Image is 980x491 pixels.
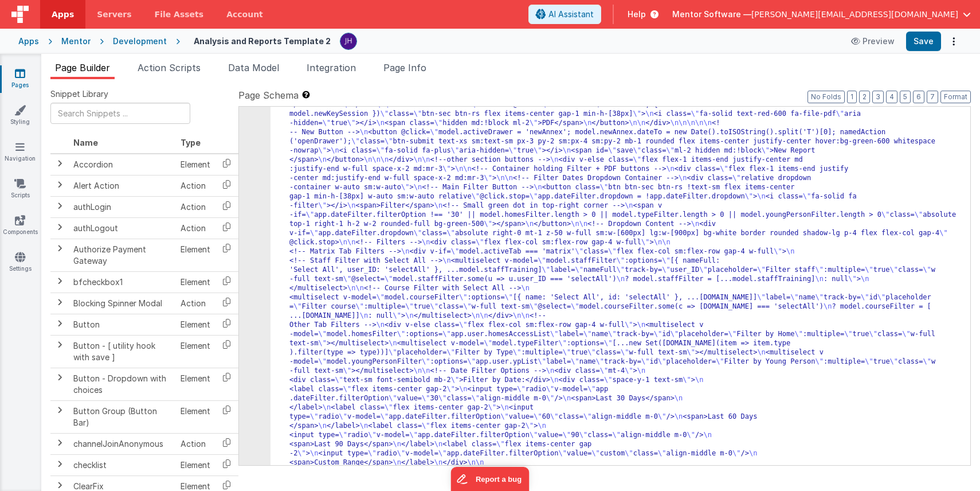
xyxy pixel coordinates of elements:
[176,293,215,314] td: Action
[69,335,176,368] td: Button - [ utility hook with save ]
[73,138,98,147] span: Name
[69,196,176,217] td: authLogin
[113,36,167,47] div: Development
[900,91,911,103] button: 5
[69,293,176,314] td: Blocking Spinner Modal
[155,9,204,20] span: File Assets
[228,62,279,73] span: Data Model
[672,9,971,20] button: Mentor Software — [PERSON_NAME][EMAIL_ADDRESS][DOMAIN_NAME]
[176,239,215,271] td: Element
[69,368,176,400] td: Button - Dropdown with choices
[176,175,215,196] td: Action
[528,5,601,24] button: AI Assistant
[176,368,215,400] td: Element
[138,62,201,73] span: Action Scripts
[307,62,356,73] span: Integration
[61,36,91,47] div: Mentor
[69,175,176,196] td: Alert Action
[906,32,941,51] button: Save
[69,400,176,433] td: Button Group (Button Bar)
[176,314,215,335] td: Element
[176,196,215,217] td: Action
[807,91,845,103] button: No Folds
[751,9,958,20] span: [PERSON_NAME][EMAIL_ADDRESS][DOMAIN_NAME]
[940,91,971,103] button: Format
[176,217,215,239] td: Action
[50,103,190,124] input: Search Snippets ...
[50,88,108,100] span: Snippet Library
[672,9,751,20] span: Mentor Software —
[844,32,901,50] button: Preview
[97,9,131,20] span: Servers
[69,433,176,454] td: channelJoinAnonymous
[69,154,176,176] td: Accordion
[383,62,426,73] span: Page Info
[847,91,857,103] button: 1
[69,271,176,293] td: bfcheckbox1
[927,91,938,103] button: 7
[69,239,176,271] td: Authorize Payment Gateway
[176,400,215,433] td: Element
[946,33,962,49] button: Options
[872,91,884,103] button: 3
[194,37,331,45] h4: Analysis and Reports Template 2
[451,467,530,491] iframe: Marker.io feedback button
[176,454,215,476] td: Element
[176,335,215,368] td: Element
[176,433,215,454] td: Action
[886,91,897,103] button: 4
[55,62,110,73] span: Page Builder
[176,271,215,293] td: Element
[181,138,201,147] span: Type
[340,33,356,49] img: c2badad8aad3a9dfc60afe8632b41ba8
[628,9,646,20] span: Help
[548,9,594,20] span: AI Assistant
[52,9,74,20] span: Apps
[69,314,176,335] td: Button
[69,454,176,476] td: checklist
[238,88,299,102] span: Page Schema
[69,217,176,239] td: authLogout
[913,91,924,103] button: 6
[859,91,870,103] button: 2
[176,154,215,176] td: Element
[18,36,39,47] div: Apps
